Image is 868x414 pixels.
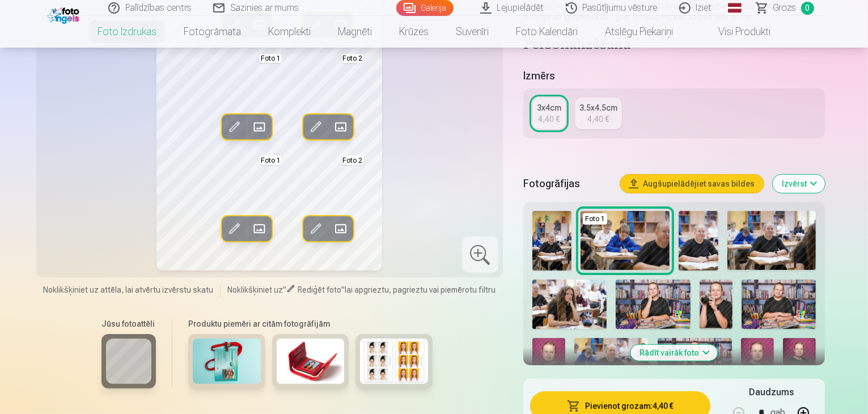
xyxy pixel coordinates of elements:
[502,16,591,48] a: Foto kalendāri
[101,318,156,329] h6: Jūsu fotoattēli
[345,285,496,294] span: lai apgrieztu, pagrieztu vai piemērotu filtru
[184,318,437,329] h6: Produktu piemēri ar citām fotogrāfijām
[386,16,442,48] a: Krūzes
[341,285,345,294] span: "
[170,16,255,48] a: Fotogrāmata
[687,16,784,48] a: Visi produkti
[283,285,286,294] span: "
[532,98,566,129] a: 3x4cm4,40 €
[773,175,825,193] button: Izvērst
[48,5,82,24] img: /fa1
[591,16,687,48] a: Atslēgu piekariņi
[773,1,797,15] span: Grozs
[579,102,617,113] div: 3.5x4.5cm
[801,2,814,15] span: 0
[255,16,324,48] a: Komplekti
[583,213,607,225] div: Foto 1
[324,16,386,48] a: Magnēti
[587,113,609,125] div: 4,40 €
[575,98,622,129] a: 3.5x4.5cm4,40 €
[523,68,825,84] h5: Izmērs
[538,113,560,125] div: 4,40 €
[523,176,612,192] h5: Fotogrāfijas
[620,175,764,193] button: Augšupielādējiet savas bildes
[442,16,502,48] a: Suvenīri
[631,345,718,361] button: Rādīt vairāk foto
[298,285,341,294] span: Rediģēt foto
[84,16,170,48] a: Foto izdrukas
[227,285,283,294] span: Noklikšķiniet uz
[43,284,213,295] span: Noklikšķiniet uz attēla, lai atvērtu izvērstu skatu
[537,102,561,113] div: 3x4cm
[749,386,794,399] h5: Daudzums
